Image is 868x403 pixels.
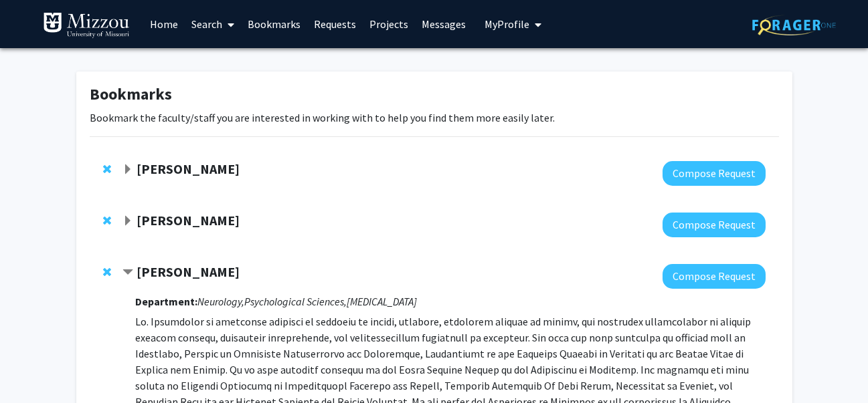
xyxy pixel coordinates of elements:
[363,1,415,47] a: Projects
[663,264,766,289] button: Compose Request to David Beversdorf
[137,263,240,280] strong: [PERSON_NAME]
[415,1,472,47] a: Messages
[103,267,111,277] span: Remove David Beversdorf from bookmarks
[122,164,133,175] span: Expand Denis McCarthy Bookmark
[43,12,130,39] img: University of Missouri Logo
[103,215,111,226] span: Remove Nicholas Gaspelin from bookmarks
[143,1,185,47] a: Home
[90,110,779,126] p: Bookmark the faculty/staff you are interested in working with to help you find them more easily l...
[241,1,307,47] a: Bookmarks
[197,295,244,308] i: Neurology,
[307,1,363,47] a: Requests
[90,85,779,104] h1: Bookmarks
[137,212,240,229] strong: [PERSON_NAME]
[122,216,133,227] span: Expand Nicholas Gaspelin Bookmark
[752,15,836,35] img: ForagerOne Logo
[137,160,240,177] strong: [PERSON_NAME]
[185,1,241,47] a: Search
[122,267,133,278] span: Contract David Beversdorf Bookmark
[663,161,766,186] button: Compose Request to Denis McCarthy
[485,17,529,31] span: My Profile
[103,164,111,174] span: Remove Denis McCarthy from bookmarks
[244,295,347,308] i: Psychological Sciences,
[135,295,197,308] strong: Department:
[10,343,57,393] iframe: Chat
[663,213,766,237] button: Compose Request to Nicholas Gaspelin
[347,295,417,308] i: [MEDICAL_DATA]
